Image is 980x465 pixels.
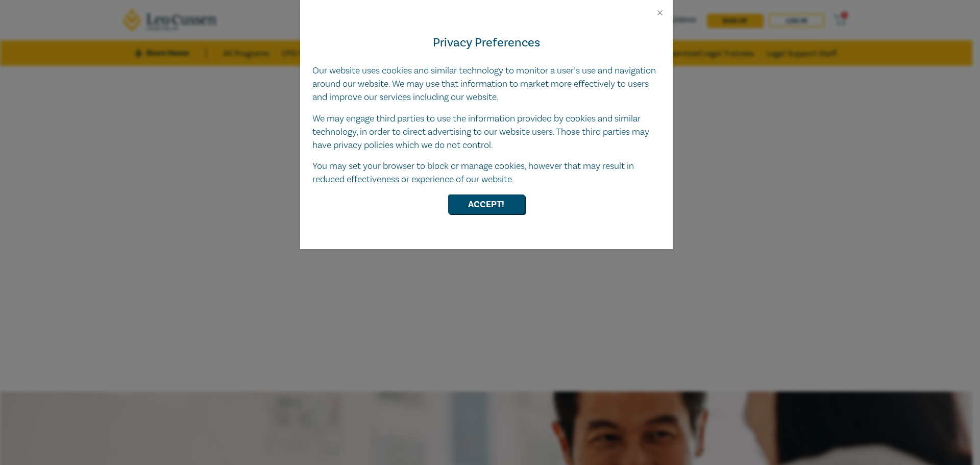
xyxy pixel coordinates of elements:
[448,194,525,214] button: Accept!
[312,160,660,186] p: You may set your browser to block or manage cookies, however that may result in reduced effective...
[312,112,660,152] p: We may engage third parties to use the information provided by cookies and similar technology, in...
[655,8,665,17] button: Close
[312,34,660,52] h4: Privacy Preferences
[312,64,660,104] p: Our website uses cookies and similar technology to monitor a user’s use and navigation around our...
